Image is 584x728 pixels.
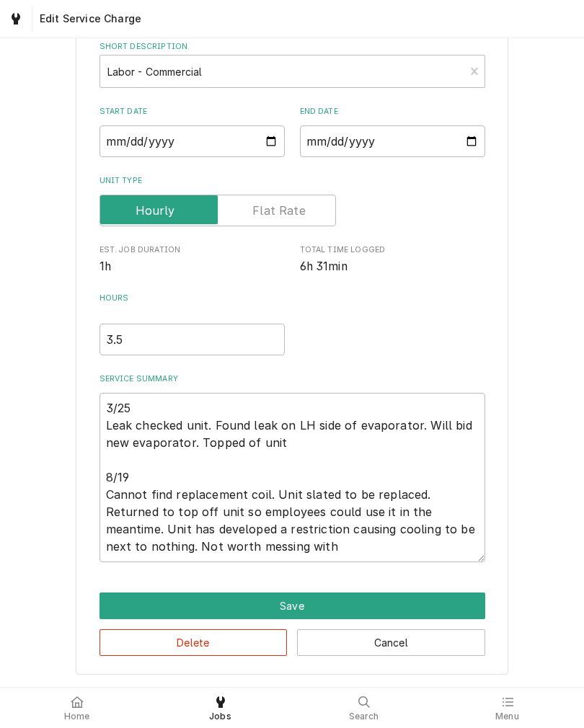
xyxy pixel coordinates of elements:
[293,691,435,725] a: Search
[99,592,485,656] div: Button Group
[99,175,485,226] div: Unit Type
[99,293,285,316] label: Hours
[99,373,485,562] div: Service Summary
[99,41,485,53] label: Short Description
[99,106,285,157] div: Start Date
[300,106,485,157] div: End Date
[99,259,111,273] span: 1h
[99,244,285,256] span: Est. Job Duration
[300,244,485,256] span: Total Time Logged
[6,691,148,725] a: Home
[99,258,285,275] span: Est. Job Duration
[99,629,288,656] button: Delete
[209,711,231,722] span: Jobs
[149,691,291,725] a: Jobs
[99,244,285,275] div: Est. Job Duration
[99,393,485,562] textarea: 3/25 Leak checked unit. Found leak on LH side of evaporator. Will bid new evaporator. Topped of u...
[99,373,485,385] label: Service Summary
[300,106,485,117] label: End Date
[99,125,285,157] input: yyyy-mm-dd
[64,711,90,722] span: Home
[99,592,485,619] div: Button Group Row
[35,12,141,26] span: Edit Service Charge
[300,125,485,157] input: yyyy-mm-dd
[99,6,485,562] div: Line Item Create/Update Form
[99,106,285,117] label: Start Date
[297,629,485,656] button: Cancel
[349,711,379,722] span: Search
[99,175,485,187] label: Unit Type
[99,293,285,355] div: [object Object]
[99,592,485,619] button: Save
[300,244,485,275] div: Total Time Logged
[99,41,485,88] div: Short Description
[436,691,578,725] a: Menu
[300,258,485,275] span: Total Time Logged
[99,619,485,656] div: Button Group Row
[3,6,29,32] a: Go to Jobs
[300,259,348,273] span: 6h 31min
[495,711,519,722] span: Menu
